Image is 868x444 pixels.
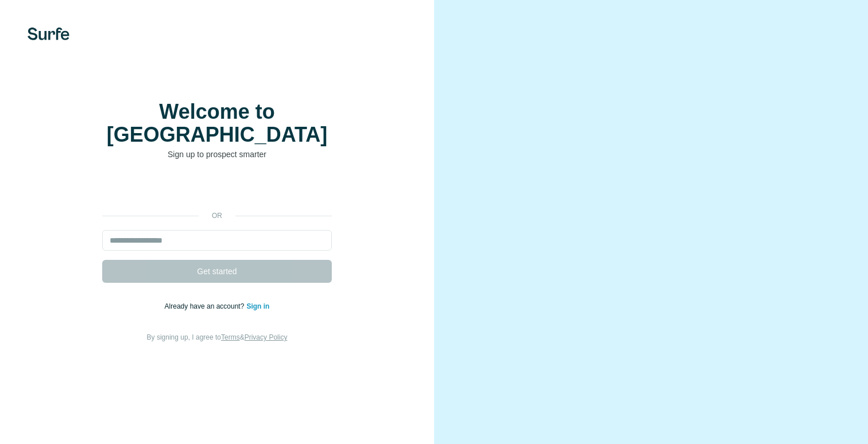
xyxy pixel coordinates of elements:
[221,333,240,341] a: Terms
[96,177,338,202] iframe: Sign in with Google Button
[165,302,247,310] span: Already have an account?
[245,333,288,341] a: Privacy Policy
[102,100,332,146] h1: Welcome to [GEOGRAPHIC_DATA]
[147,333,288,341] span: By signing up, I agree to &
[199,211,235,221] p: or
[28,28,69,40] img: Surfe's logo
[246,302,269,310] a: Sign in
[102,149,332,160] p: Sign up to prospect smarter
